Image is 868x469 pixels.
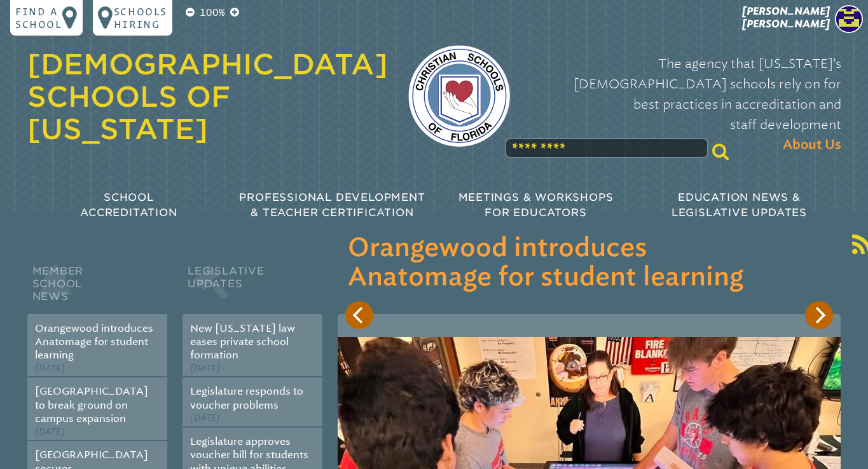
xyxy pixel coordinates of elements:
[27,262,167,314] h2: Member School News
[348,234,830,292] h3: Orangewood introduces Anatomage for student learning
[742,5,830,30] span: [PERSON_NAME] [PERSON_NAME]
[783,135,841,155] span: About Us
[239,191,425,219] span: Professional Development & Teacher Certification
[190,322,295,362] a: New [US_STATE] law eases private school formation
[408,45,510,147] img: csf-logo-web-colors.png
[183,262,322,314] h2: Legislative Updates
[35,322,153,362] a: Orangewood introduces Anatomage for student learning
[805,301,833,329] button: Next
[80,191,177,219] span: School Accreditation
[672,191,807,219] span: Education News & Legislative Updates
[27,48,388,146] a: [DEMOGRAPHIC_DATA] Schools of [US_STATE]
[190,412,220,423] span: [DATE]
[458,191,614,219] span: Meetings & Workshops for Educators
[35,363,65,374] span: [DATE]
[530,53,841,155] p: The agency that [US_STATE]’s [DEMOGRAPHIC_DATA] schools rely on for best practices in accreditati...
[114,5,167,31] p: Schools Hiring
[35,385,148,425] a: [GEOGRAPHIC_DATA] to break ground on campus expansion
[15,5,62,31] p: Find a school
[345,301,373,329] button: Previous
[35,426,65,437] span: [DATE]
[190,363,220,374] span: [DATE]
[190,385,303,411] a: Legislature responds to voucher problems
[197,5,228,20] p: 100%
[835,5,863,33] img: efbb4bd7842a81d88418237ffac5a9ff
